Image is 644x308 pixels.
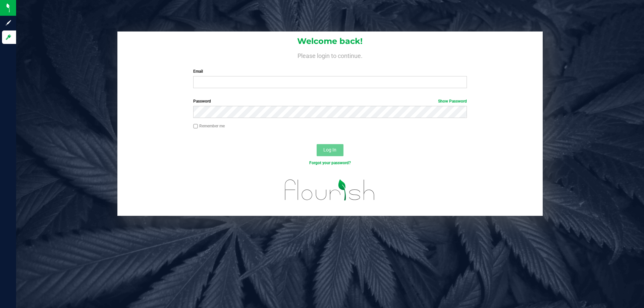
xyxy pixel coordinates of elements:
[117,51,543,59] h4: Please login to continue.
[193,123,225,129] label: Remember me
[438,99,467,104] a: Show Password
[317,144,343,156] button: Log In
[323,147,336,152] span: Log In
[5,34,12,41] inline-svg: Log in
[193,68,467,74] label: Email
[193,99,211,104] span: Password
[5,19,12,26] inline-svg: Sign up
[117,37,543,46] h1: Welcome back!
[309,161,351,165] a: Forgot your password?
[193,124,198,129] input: Remember me
[277,173,383,207] img: flourish_logo.svg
